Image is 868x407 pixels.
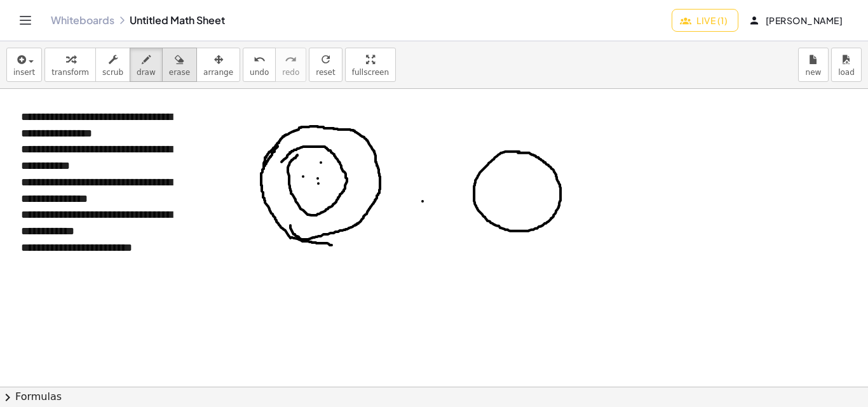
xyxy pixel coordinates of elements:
[95,48,130,82] button: scrub
[345,48,396,82] button: fullscreen
[838,68,855,77] span: load
[275,48,306,82] button: redoredo
[682,15,728,26] span: Live (1)
[250,68,269,77] span: undo
[751,15,843,26] span: [PERSON_NAME]
[203,68,233,77] span: arrange
[13,68,35,77] span: insert
[831,48,862,82] button: load
[741,9,853,32] button: [PERSON_NAME]
[15,10,36,30] button: Toggle navigation
[282,68,299,77] span: redo
[806,68,822,77] span: new
[196,48,240,82] button: arrange
[137,68,156,77] span: draw
[254,52,266,67] i: undo
[320,52,332,67] i: refresh
[798,48,829,82] button: new
[309,48,342,82] button: refreshreset
[243,48,276,82] button: undoundo
[316,68,335,77] span: reset
[44,48,96,82] button: transform
[162,48,197,82] button: erase
[6,48,42,82] button: insert
[102,68,123,77] span: scrub
[352,68,389,77] span: fullscreen
[285,52,297,67] i: redo
[51,14,114,27] a: Whiteboards
[130,48,163,82] button: draw
[169,68,190,77] span: erase
[672,9,738,32] button: Live (1)
[51,68,89,77] span: transform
